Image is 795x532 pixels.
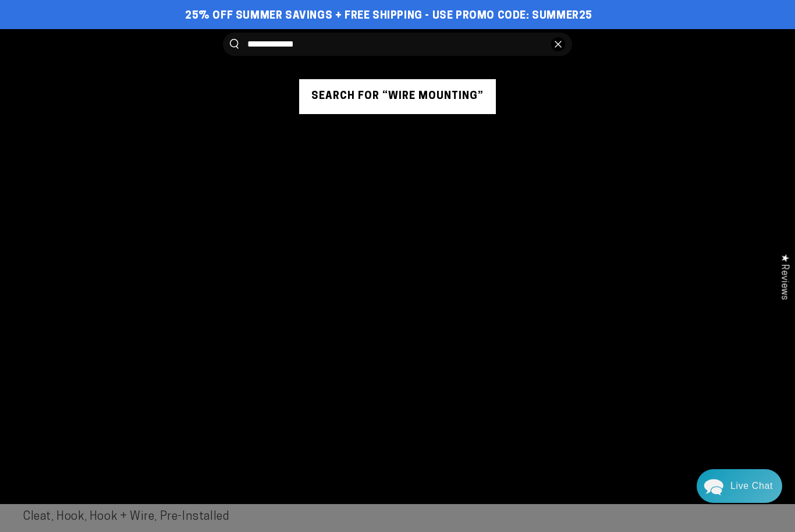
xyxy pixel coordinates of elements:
div: Chat widget toggle [697,469,782,503]
span: 25% off Summer Savings + Free Shipping - Use Promo Code: SUMMER25 [185,10,592,23]
button: Search our site [230,39,239,49]
div: Contact Us Directly [730,469,773,503]
div: Click to open Judge.me floating reviews tab [773,244,795,309]
button: Search for “wire mounting” [299,79,496,114]
button: Close [551,37,565,51]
